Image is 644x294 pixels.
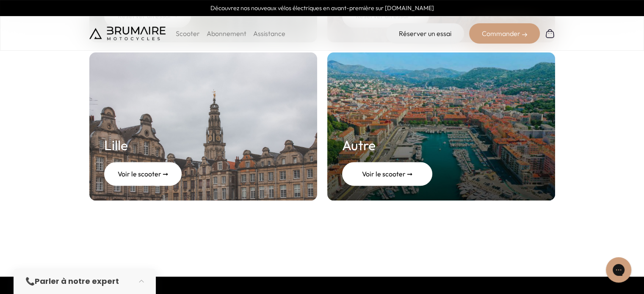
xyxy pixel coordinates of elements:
[342,135,376,155] h2: Autre
[89,52,317,201] a: Lille Voir le scooter ➞
[602,254,636,286] iframe: Gorgias live chat messenger
[469,23,540,44] div: Commander
[386,23,464,44] a: Réserver un essai
[104,162,182,186] div: Voir le scooter ➞
[545,28,555,38] img: Panier
[176,28,200,38] p: Scooter
[89,27,166,40] img: Brumaire Motocycles
[253,29,285,38] a: Assistance
[342,162,432,186] div: Voir le scooter ➞
[104,135,128,155] h2: Lille
[327,52,555,201] a: Autre Voir le scooter ➞
[207,29,246,38] a: Abonnement
[522,32,527,37] img: right-arrow-2.png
